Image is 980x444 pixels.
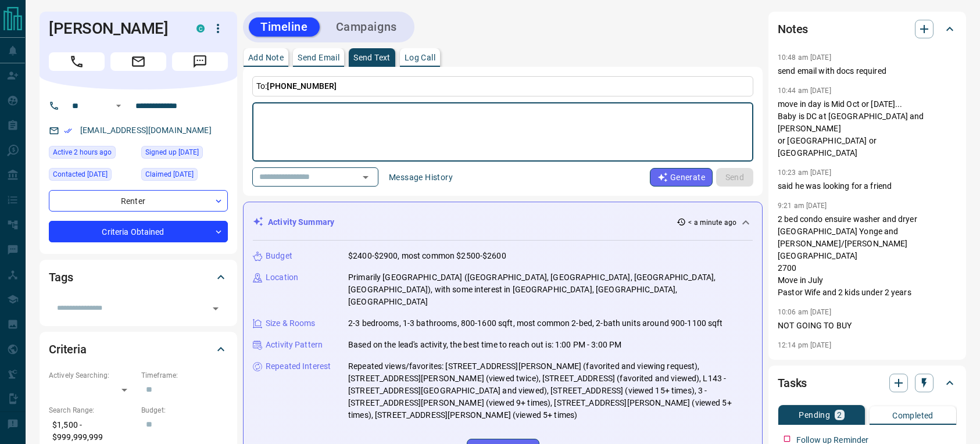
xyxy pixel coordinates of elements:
p: said he was looking for a friend [778,180,957,192]
div: Tasks [778,369,957,397]
span: [PHONE_NUMBER] [267,81,337,91]
div: Notes [778,15,957,43]
button: Open [357,169,374,185]
p: Primarily [GEOGRAPHIC_DATA] ([GEOGRAPHIC_DATA], [GEOGRAPHIC_DATA], [GEOGRAPHIC_DATA], [GEOGRAPHIC... [348,271,753,308]
p: 10:06 am [DATE] [778,308,831,316]
p: 10:44 am [DATE] [778,87,831,95]
p: Repeated views/favorites: [STREET_ADDRESS][PERSON_NAME] (favorited and viewing request), [STREET_... [348,360,753,421]
button: Campaigns [324,17,409,37]
button: Generate [650,168,713,187]
div: Activity Summary< a minute ago [253,212,753,233]
h2: Tags [49,268,73,287]
p: Activity Pattern [266,339,323,351]
svg: Email Verified [64,127,72,135]
p: 2 [837,411,842,419]
p: Location [266,271,298,284]
span: Active 2 hours ago [53,146,112,158]
p: Completed [892,411,933,420]
p: NOT GOING TO BUY [778,320,957,332]
div: Thu Jul 15 2021 [141,146,228,162]
span: Message [172,52,228,71]
h2: Tasks [778,374,807,392]
p: Based on the lead's activity, the best time to reach out is: 1:00 PM - 3:00 PM [348,339,621,351]
p: Actively Searching: [49,370,135,381]
p: Add Note [248,53,284,62]
span: Signed up [DATE] [145,146,199,158]
div: Sat Aug 12 2023 [141,168,228,184]
p: $2400-$2900, most common $2500-$2600 [348,250,506,262]
p: Budget [266,250,292,262]
p: 10:48 am [DATE] [778,53,831,62]
p: Activity Summary [268,216,334,228]
div: Tue Sep 16 2025 [49,168,135,184]
p: < a minute ago [688,217,736,228]
h2: Notes [778,20,808,38]
p: 2 bed condo ensuire washer and dryer [GEOGRAPHIC_DATA] Yonge and [PERSON_NAME]/[PERSON_NAME][GEOG... [778,213,957,299]
button: Open [112,99,126,113]
p: Send Email [298,53,339,62]
p: Size & Rooms [266,317,316,330]
span: Claimed [DATE] [145,169,194,180]
p: Budget: [141,405,228,416]
p: Repeated Interest [266,360,331,373]
div: condos.ca [196,24,205,33]
p: Search Range: [49,405,135,416]
h2: Criteria [49,340,87,359]
p: 2-3 bedrooms, 1-3 bathrooms, 800-1600 sqft, most common 2-bed, 2-bath units around 900-1100 sqft [348,317,723,330]
span: Contacted [DATE] [53,169,108,180]
p: To: [252,76,753,96]
h1: [PERSON_NAME] [49,19,179,38]
p: move in day is Mid Oct or [DATE]... Baby is DC at [GEOGRAPHIC_DATA] and [PERSON_NAME] or [GEOGRAP... [778,98,957,159]
p: 10:23 am [DATE] [778,169,831,177]
p: Send Text [353,53,391,62]
span: Call [49,52,105,71]
button: Open [208,300,224,317]
span: Email [110,52,166,71]
div: Criteria Obtained [49,221,228,242]
p: send email with docs required [778,65,957,77]
p: 9:21 am [DATE] [778,202,827,210]
div: Renter [49,190,228,212]
div: Criteria [49,335,228,363]
div: Tags [49,263,228,291]
div: Sun Oct 12 2025 [49,146,135,162]
p: 12:14 pm [DATE] [778,341,831,349]
button: Timeline [249,17,320,37]
p: Timeframe: [141,370,228,381]
a: [EMAIL_ADDRESS][DOMAIN_NAME] [80,126,212,135]
button: Message History [382,168,460,187]
p: Pending [799,411,830,419]
p: Log Call [405,53,435,62]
